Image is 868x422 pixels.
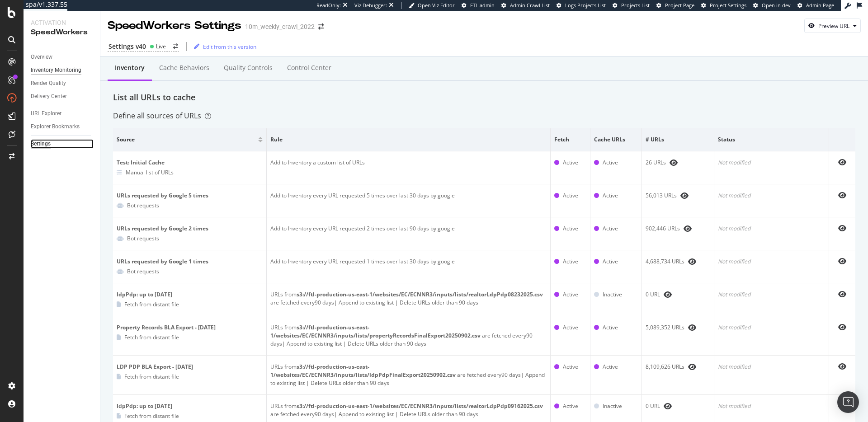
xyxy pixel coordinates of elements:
div: LDP PDP BLA Export - [DATE] [117,363,263,371]
div: eye [838,192,846,199]
span: Source [117,136,256,144]
div: Active [563,291,578,299]
div: eye [838,363,846,370]
div: Fetch from distant file [124,373,179,380]
div: 5,089,352 URLs [646,324,710,332]
div: eye [838,258,846,265]
div: eye [838,159,846,166]
span: Status [718,136,823,144]
div: ldpPdp: up to [DATE] [117,402,263,410]
div: Activation [31,18,93,27]
div: Active [603,258,618,266]
a: Render Quality [31,79,94,88]
span: Project Settings [710,2,746,9]
div: URLs from are fetched every 90 days | Append to existing list | Delete URLs older than 90 days [270,291,547,307]
div: Active [563,192,578,200]
div: Not modified [718,225,825,233]
td: Add to Inventory every URL requested 2 times over last 90 days by google [267,217,551,250]
div: Fetch from distant file [124,412,179,420]
div: Not modified [718,324,825,332]
a: Overview [31,52,94,62]
div: ReadOnly: [316,2,341,9]
div: Active [563,324,578,332]
a: Project Settings [701,2,746,9]
div: Not modified [718,258,825,266]
div: Settings v40 [108,42,146,51]
div: eye [688,363,696,370]
a: Admin Page [797,2,834,9]
div: 26 URLs [646,159,710,167]
div: Active [603,225,618,233]
div: Render Quality [31,79,66,88]
div: Explorer Bookmarks [31,122,80,131]
div: arrow-right-arrow-left [318,23,324,30]
span: Projects List [621,2,650,9]
div: Active [563,225,578,233]
div: Not modified [718,291,825,299]
div: 0 URL [646,402,710,410]
div: SpeedWorkers Settings [108,18,241,33]
span: Rule [270,136,544,144]
a: Explorer Bookmarks [31,122,94,131]
div: Control Center [287,63,331,72]
div: 4,688,734 URLs [646,258,710,266]
div: eye [838,324,846,331]
button: Edit from this version [190,39,256,54]
div: Active [603,324,618,332]
div: URLs from are fetched every 90 days | Append to existing list | Delete URLs older than 90 days [270,363,547,387]
div: Active [603,192,618,200]
div: URLs from are fetched every 90 days | Append to existing list | Delete URLs older than 90 days [270,324,547,348]
div: Bot requests [127,202,159,209]
a: Inventory Monitoring [31,66,94,75]
td: Add to Inventory every URL requested 5 times over last 30 days by google [267,184,551,217]
span: FTL admin [470,2,495,9]
b: s3://ftl-production-us-east-1/websites/EC/ECNNR3/inputs/lists/ldpPdpFinalExport20250902.csv [270,363,456,379]
div: Quality Controls [224,63,273,72]
div: Active [603,159,618,167]
div: eye [670,159,678,166]
div: Not modified [718,402,825,410]
div: eye [664,291,672,298]
div: Settings [31,139,51,149]
div: 56,013 URLs [646,192,710,200]
span: Cache URLs [594,136,636,144]
div: Live [156,42,166,50]
div: Edit from this version [203,43,256,51]
div: eye [664,403,672,410]
div: arrow-right-arrow-left [173,44,178,49]
a: Projects List [613,2,650,9]
td: Add to Inventory every URL requested 1 times over last 30 days by google [267,250,551,283]
div: URL Explorer [31,109,61,118]
div: Inventory Monitoring [31,66,81,75]
span: # URLs [646,136,708,144]
div: 0 URL [646,291,710,299]
div: Active [563,258,578,266]
div: eye [688,258,696,265]
span: Logs Projects List [565,2,606,9]
div: URLs requested by Google 1 times [117,258,263,266]
div: Open Intercom Messenger [837,391,859,413]
div: Manual list of URLs [126,169,174,176]
div: Inventory [115,63,145,72]
div: eye [688,324,696,331]
div: Active [563,402,578,410]
div: Fetch from distant file [124,300,179,308]
div: Fetch from distant file [124,333,179,341]
div: Not modified [718,363,825,371]
div: Cache behaviors [159,63,209,72]
a: FTL admin [462,2,495,9]
div: eye [684,225,692,232]
div: Bot requests [127,234,159,242]
a: Settings [31,139,94,149]
div: 10m_weekly_crawl_2022 [245,22,315,31]
button: Preview URL [804,19,861,33]
div: 8,109,626 URLs [646,363,710,371]
div: URLs from are fetched every 90 days | Append to existing list | Delete URLs older than 90 days [270,402,547,418]
span: Open Viz Editor [418,2,455,9]
div: List all URLs to cache [113,92,855,103]
a: Admin Crawl List [501,2,550,9]
a: Open in dev [753,2,791,9]
div: Inactive [603,291,622,299]
b: s3://ftl-production-us-east-1/websites/EC/ECNNR3/inputs/lists/realtorLdpPdp08232025.csv [297,291,543,298]
div: SpeedWorkers [31,27,93,38]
